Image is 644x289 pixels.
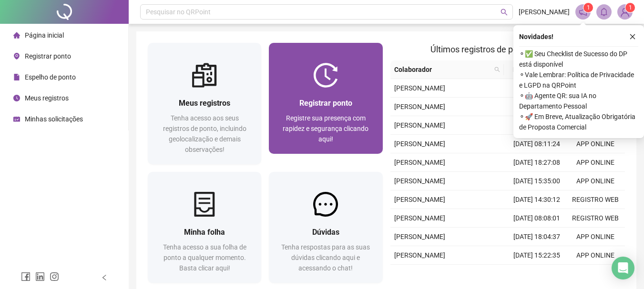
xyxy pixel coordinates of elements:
span: Meus registros [179,99,230,108]
div: Open Intercom Messenger [612,257,634,279]
span: 1 [629,4,632,11]
span: [PERSON_NAME] [394,214,445,222]
span: Minhas solicitações [25,115,83,123]
span: [PERSON_NAME] [519,7,570,17]
span: schedule [13,116,20,122]
span: [PERSON_NAME] [394,177,445,185]
td: [DATE] 08:08:01 [508,209,566,228]
td: [DATE] 18:18:11 [508,79,566,98]
span: [PERSON_NAME] [394,121,445,129]
a: Minha folhaTenha acesso a sua folha de ponto a qualquer momento. Basta clicar aqui! [148,172,261,283]
span: 1 [587,4,590,11]
td: REGISTRO WEB [566,209,625,228]
a: DúvidasTenha respostas para as suas dúvidas clicando aqui e acessando o chat! [269,172,382,283]
span: Tenha acesso aos seus registros de ponto, incluindo geolocalização e demais observações! [163,114,246,153]
td: [DATE] 15:22:35 [508,246,566,265]
span: home [13,32,20,39]
span: Página inicial [25,31,64,39]
td: [DATE] 14:12:05 [508,265,566,283]
td: APP ONLINE [566,135,625,153]
th: Data/Hora [504,60,561,79]
span: Data/Hora [508,64,549,75]
span: ⚬ Vale Lembrar: Política de Privacidade e LGPD na QRPoint [519,70,638,90]
span: [PERSON_NAME] [394,159,445,166]
span: Dúvidas [312,228,339,237]
td: APP ONLINE [566,265,625,283]
td: [DATE] 15:27:00 [508,98,566,116]
span: linkedin [35,272,45,281]
td: APP ONLINE [566,172,625,190]
span: Minha folha [184,228,225,237]
span: [PERSON_NAME] [394,140,445,148]
span: Últimos registros de ponto sincronizados [430,44,584,54]
td: [DATE] 15:35:00 [508,172,566,190]
td: [DATE] 14:30:12 [508,190,566,209]
td: APP ONLINE [566,228,625,246]
span: [PERSON_NAME] [394,84,445,92]
td: [DATE] 18:27:08 [508,153,566,172]
span: ⚬ 🚀 Em Breve, Atualização Obrigatória de Proposta Comercial [519,111,638,132]
span: facebook [21,272,31,281]
span: Espelho de ponto [25,73,76,81]
span: ⚬ ✅ Seu Checklist de Sucesso do DP está disponível [519,49,638,70]
a: Registrar pontoRegistre sua presença com rapidez e segurança clicando aqui! [269,43,382,154]
span: Novidades ! [519,31,553,42]
span: [PERSON_NAME] [394,196,445,203]
span: left [101,274,108,281]
span: Colaborador [394,64,491,75]
span: [PERSON_NAME] [394,251,445,259]
span: instagram [50,272,59,281]
img: 86240 [618,5,632,19]
td: REGISTRO WEB [566,190,625,209]
span: Meus registros [25,94,69,102]
td: [DATE] 08:11:24 [508,135,566,153]
span: ⚬ 🤖 Agente QR: sua IA no Departamento Pessoal [519,90,638,111]
sup: 1 [583,3,593,12]
span: search [501,9,508,16]
span: Registre sua presença com rapidez e segurança clicando aqui! [283,114,368,143]
span: search [492,62,502,77]
span: Registrar ponto [299,99,352,108]
span: Tenha respostas para as suas dúvidas clicando aqui e acessando o chat! [281,243,370,272]
span: environment [13,53,20,60]
a: Meus registrosTenha acesso aos seus registros de ponto, incluindo geolocalização e demais observa... [148,43,261,164]
span: [PERSON_NAME] [394,103,445,110]
span: notification [579,8,587,16]
td: APP ONLINE [566,246,625,265]
span: clock-circle [13,95,20,101]
span: bell [600,8,608,16]
span: Tenha acesso a sua folha de ponto a qualquer momento. Basta clicar aqui! [163,243,246,272]
td: APP ONLINE [566,153,625,172]
td: [DATE] 14:25:13 [508,116,566,135]
span: file [13,74,20,80]
span: close [629,33,636,40]
td: [DATE] 18:04:37 [508,228,566,246]
span: Registrar ponto [25,52,71,60]
span: [PERSON_NAME] [394,233,445,240]
sup: Atualize o seu contato no menu Meus Dados [625,3,635,12]
span: search [494,67,500,72]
